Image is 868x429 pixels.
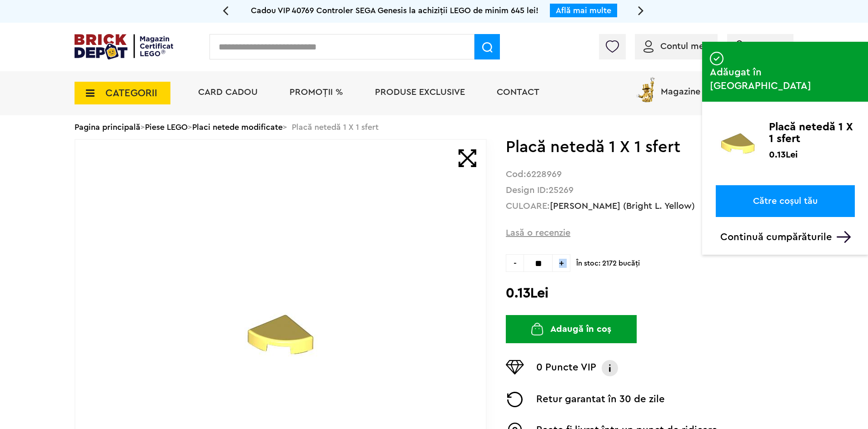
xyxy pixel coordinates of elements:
span: + [553,254,570,272]
p: Placă netedă 1 X 1 sfert [769,121,855,145]
p: 0 Puncte VIP [536,360,596,376]
a: Placi netede modificate [192,123,283,131]
a: Contul meu [644,42,709,51]
img: Placă netedă 1 X 1 sfert [237,291,324,378]
p: Retur garantat în 30 de zile [536,392,665,407]
a: Către coșul tău [716,185,855,217]
img: Info VIP [601,360,619,376]
a: Pagina principală [75,123,140,131]
span: În stoc: 2172 bucăţi [576,254,793,268]
a: PROMOȚII % [289,88,343,97]
span: Cadou VIP 40769 Controler SEGA Genesis la achiziții LEGO de minim 645 lei! [251,6,539,15]
div: > > > Placă netedă 1 X 1 sfert [75,115,793,139]
span: CATEGORII [105,88,157,98]
a: Află mai multe [556,6,611,15]
span: Adăugat în [GEOGRAPHIC_DATA] [710,65,860,93]
p: 0.13Lei [769,149,798,158]
strong: 6228969 [526,170,562,179]
div: Cod: [506,170,793,179]
img: addedtocart [710,52,723,65]
img: Placă netedă 1 X 1 sfert [716,121,760,166]
strong: 25269 [549,186,574,195]
a: Card Cadou [198,88,258,97]
a: Produse exclusive [375,88,465,97]
div: Design ID: [506,186,793,195]
div: CULOARE: [506,202,793,211]
img: Arrow%20-%20Down.svg [837,231,851,243]
a: Contact [497,88,539,97]
img: Returnare [506,392,524,407]
h1: Placă netedă 1 X 1 sfert [506,139,764,155]
a: [PERSON_NAME] (Bright L. Yellow) [550,202,695,211]
a: Piese LEGO [145,123,188,131]
button: Adaugă în coș [506,315,637,343]
span: Magazine Certificate LEGO® [661,75,779,96]
span: - [506,254,524,272]
p: Continuă cumpărăturile [720,231,855,243]
h2: 0.13Lei [506,285,793,301]
img: Puncte VIP [506,360,524,375]
img: addedtocart [702,113,711,121]
span: Lasă o recenzie [506,227,570,239]
span: Contul meu [660,42,709,51]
